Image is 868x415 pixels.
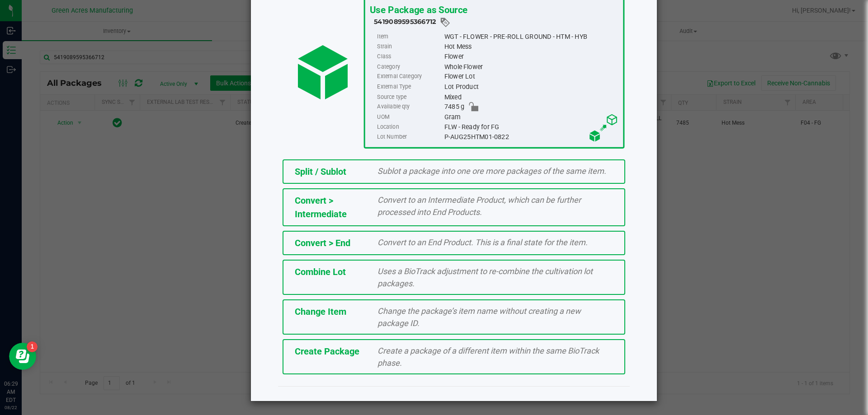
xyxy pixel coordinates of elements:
iframe: Resource center [9,343,36,370]
div: Gram [444,112,618,122]
label: Item [377,32,442,42]
div: FLW - Ready for FG [444,122,618,132]
div: Whole Flower [444,62,618,72]
div: Mixed [444,92,618,102]
span: Combine Lot [295,266,346,277]
div: Lot Product [444,82,618,92]
label: Class [377,52,442,62]
div: Hot Mess [444,42,618,51]
span: Create a package of a different item within the same BioTrack phase. [377,346,599,368]
span: Convert to an Intermediate Product, which can be further processed into End Products. [377,195,581,217]
label: Location [377,122,442,132]
label: Source type [377,92,442,102]
div: P-AUG25HTM01-0822 [444,132,618,142]
span: Split / Sublot [295,166,346,177]
span: Convert > End [295,238,350,248]
label: Strain [377,42,442,51]
span: 7485 g [444,102,464,112]
span: Change Item [295,306,346,317]
span: Change the package’s item name without creating a new package ID. [377,306,581,328]
span: Convert to an End Product. This is a final state for the item. [377,238,588,247]
div: 5419089595366712 [374,17,618,28]
span: Uses a BioTrack adjustment to re-combine the cultivation lot packages. [377,266,593,288]
span: Use Package as Source [369,4,467,15]
iframe: Resource center unread badge [27,341,38,352]
span: Create Package [295,346,359,357]
label: Category [377,62,442,72]
div: Flower [444,52,618,62]
span: Convert > Intermediate [295,195,347,219]
label: External Category [377,72,442,82]
div: Flower Lot [444,72,618,82]
label: Available qty [377,102,442,112]
label: External Type [377,82,442,92]
div: WGT - FLOWER - PRE-ROLL GROUND - HTM - HYB [444,32,618,42]
span: Sublot a package into one ore more packages of the same item. [377,166,606,176]
label: UOM [377,112,442,122]
label: Lot Number [377,132,442,142]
